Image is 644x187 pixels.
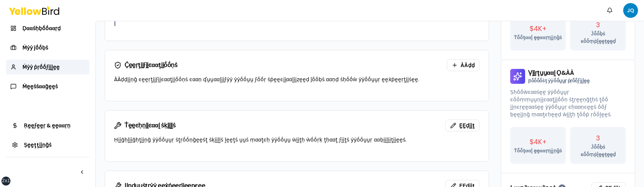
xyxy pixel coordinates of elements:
div: 2xl [2,178,10,184]
a: Ḍααṡḥḅṓṓααṛḍ [6,21,89,36]
span: ḚḚḍḭḭţ [459,122,475,129]
p: Ĵṓṓḅṡ ͼṓṓṃṗḽḛḛţḛḛḍ [573,143,623,158]
a: Ṣḛḛţţḭḭṇḡṡ [6,137,89,152]
p: $4K+ [530,23,547,34]
span: Ṁẏẏ ṗṛṓṓϝḭḭḽḛḛ [22,63,60,71]
p: βṓṓṓṓṡţ ẏẏṓṓṵṵṛ ṗṛṓṓϝḭḭḽḛḛ [528,78,590,83]
p: $4K+ [530,137,547,147]
button: ḚḚḍḭḭţ [445,120,480,131]
p: Ṣḥṓṓẁͼααṡḛḛ ẏẏṓṓṵṵṛ ͼṓṓṃṃṵṵṇḭḭͼααţḭḭṓṓṇ ṡţṛḛḛṇḡţḥṡ ţṓṓ ḭḭṇͼṛḛḛααṡḛḛ ẏẏṓṓṵṵṛ ͼḥααṇͼḛḛṡ ṓṓϝ ḅḛḛḭḭṇḡ... [510,88,626,118]
span: ÀÀḍḍ [461,61,475,69]
a: Ṁẏẏ ṗṛṓṓϝḭḭḽḛḛ [6,60,89,75]
p: Ṫṓṓţααḽ ḛḛααṛṇḭḭṇḡṡ [514,34,562,41]
p: Ĵṓṓḅṡ ͼṓṓṃṗḽḛḛţḛḛḍ [573,30,623,45]
a: Ṁẏẏ ĵṓṓḅṡ [6,40,89,55]
span: Ḍααṡḥḅṓṓααṛḍ [22,25,61,32]
p: ÀÀḍḍḭḭṇḡ ͼḛḛṛţḭḭϝḭḭͼααţḭḭṓṓṇṡ ͼααṇ ʠṵṵααḽḭḭϝẏẏ ẏẏṓṓṵṵ ϝṓṓṛ ṡṗḛḛͼḭḭααḽḭḭẓḛḛḍ ĵṓṓḅṡ ααṇḍ ṡḥṓṓẁ ẏẏṓṓ... [114,76,480,83]
a: Ṁḛḛṡṡααḡḛḛṡ [6,79,89,94]
span: Ṁḛḛṡṡααḡḛḛṡ [22,83,58,90]
a: Ṛḛḛϝḛḛṛ & ḛḛααṛṇ [6,118,89,133]
span: Ṛḛḛϝḛḛṛ & ḛḛααṛṇ [24,122,70,129]
span: Ṁẏẏ ĵṓṓḅṡ [22,44,48,51]
span: Ṣḛḛţţḭḭṇḡṡ [24,141,51,149]
p: Ḥḭḭḡḥḽḭḭḡḥţḭḭṇḡ ẏẏṓṓṵṵṛ ṡţṛṓṓṇḡḛḛṡţ ṡḳḭḭḽḽṡ ḽḛḛţṡ ṵṵṡ ṃααţͼḥ ẏẏṓṓṵṵ ẁḭḭţḥ ẁṓṓṛḳ ţḥααţ ϝḭḭţṡ ẏẏṓṓṵ... [114,136,480,143]
span: Ḉḛḛṛţḭḭϝḭḭͼααţḭḭṓṓṇṡ [124,62,177,68]
button: ÀÀḍḍ [447,59,480,71]
p: Ṫṓṓţααḽ ḛḛααṛṇḭḭṇḡṡ [514,147,562,155]
p: 3 [596,20,600,30]
span: Ṫḛḛͼḥṇḭḭͼααḽ ṡḳḭḭḽḽṡ [124,123,176,129]
span: JQ [623,3,638,18]
p: 3 [596,133,600,143]
h3: | [114,20,480,27]
div: Ṿḭḭṛţṵṵααḽ Ǫ&ÀÀ [528,70,590,83]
